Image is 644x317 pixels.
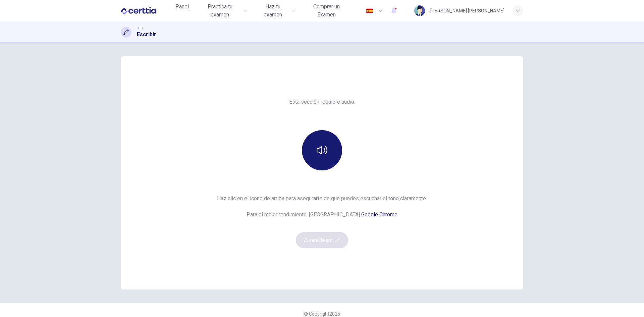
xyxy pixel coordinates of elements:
img: es [365,8,374,13]
span: © Copyright 2025 [304,311,340,317]
img: CERTTIA logo [121,4,156,17]
a: Google Chrome [361,211,397,218]
span: CET1 [137,26,144,31]
h6: Para el mejor rendimiento, [GEOGRAPHIC_DATA] [247,211,397,219]
span: Comprar un Examen [304,3,349,19]
button: Panel [171,1,193,13]
h6: Haz clic en el icono de arriba para asegurarte de que puedes escuchar el tono claramente. [217,195,427,203]
button: Comprar un Examen [301,1,352,21]
h1: Escribir [137,31,156,39]
button: Haz tu examen [253,1,298,21]
span: Haz tu examen [256,3,289,19]
a: Panel [171,1,193,21]
span: Panel [175,3,189,11]
a: CERTTIA logo [121,4,171,17]
span: Practica tu examen [198,3,242,19]
div: [PERSON_NAME] [PERSON_NAME] [430,7,504,15]
button: Practica tu examen [196,1,251,21]
img: Profile picture [414,5,425,16]
h6: Esta sección requiere audio. [289,98,355,106]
